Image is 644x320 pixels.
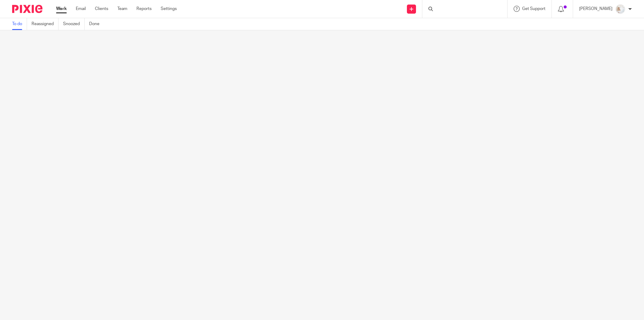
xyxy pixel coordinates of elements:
[76,6,86,12] a: Email
[95,6,108,12] a: Clients
[63,18,85,30] a: Snoozed
[32,18,59,30] a: Reassigned
[12,5,42,13] img: Pixie
[56,6,67,12] a: Work
[117,6,127,12] a: Team
[12,18,27,30] a: To do
[89,18,104,30] a: Done
[522,7,545,11] span: Get Support
[161,6,177,12] a: Settings
[579,6,612,12] p: [PERSON_NAME]
[615,4,625,14] img: Image.jpeg
[136,6,152,12] a: Reports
